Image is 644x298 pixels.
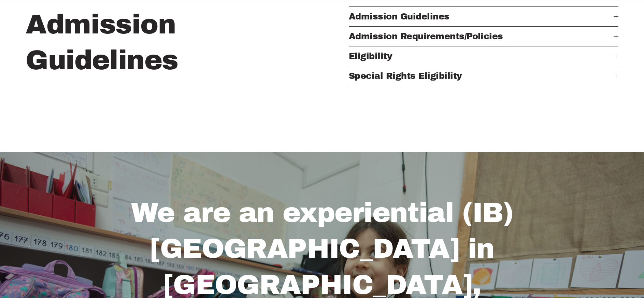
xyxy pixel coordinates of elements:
[349,27,618,46] button: Admission Requirements/Policies
[349,12,614,21] span: Admission Guidelines
[349,66,618,86] button: Special Rights Eligibility
[349,32,614,41] span: Admission Requirements/Policies
[349,46,618,66] button: Eligibility
[26,6,295,79] h2: Admission Guidelines
[349,52,614,61] span: Eligibility
[349,71,614,81] span: Special Rights Eligibility
[349,7,618,26] button: Admission Guidelines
